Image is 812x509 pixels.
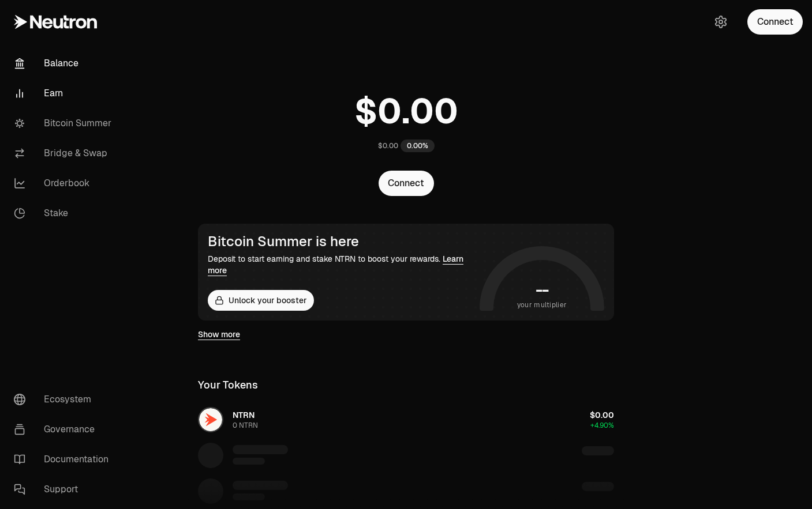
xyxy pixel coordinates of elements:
[5,108,125,138] a: Bitcoin Summer
[5,384,125,414] a: Ecosystem
[5,444,125,474] a: Documentation
[208,253,475,276] div: Deposit to start earning and stake NTRN to boost your rewards.
[378,141,398,150] div: $0.00
[5,414,125,444] a: Governance
[208,233,475,250] div: Bitcoin Summer is here
[747,9,803,35] button: Connect
[5,474,125,504] a: Support
[198,377,258,393] div: Your Tokens
[517,299,567,311] span: your multiplier
[5,198,125,228] a: Stake
[536,281,549,299] h1: --
[401,139,435,152] div: 0.00%
[198,329,240,340] a: Show more
[5,138,125,168] a: Bridge & Swap
[208,290,314,311] button: Unlock your booster
[5,168,125,198] a: Orderbook
[379,171,434,196] button: Connect
[5,48,125,78] a: Balance
[5,78,125,108] a: Earn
